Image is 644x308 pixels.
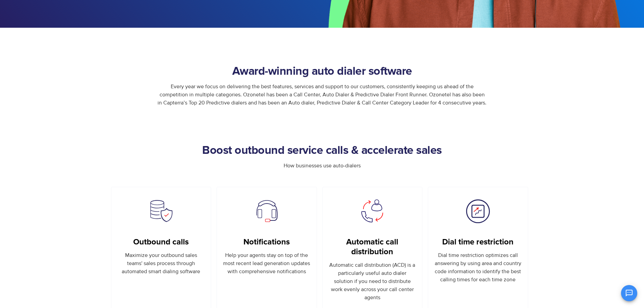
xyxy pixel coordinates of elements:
[284,162,361,169] span: How businesses use auto-dialers
[329,261,416,302] p: Automatic call distribution (ACD) is a particularly useful auto dialer solution if you need to di...
[111,65,533,78] h2: Award-winning auto dialer software
[223,251,310,276] p: Help your agents stay on top of the most recent lead generation updates with comprehensive notifi...
[442,237,514,247] a: Dial time restriction
[147,198,175,224] img: Outbound calls
[133,237,189,247] a: Outbound calls
[621,285,637,301] button: Open chat
[158,83,486,106] span: Every year we focus on delivering the best features, services and support to our customers, consi...
[329,237,416,257] a: Automatic call distribution
[434,251,522,284] p: Dial time restriction optimizes call answering by using area and country code information to iden...
[243,237,290,247] a: Notifications
[465,198,491,224] img: prevent escalation
[118,251,205,276] p: Maximize your outbound sales teams' sales process through automated smart dialing software
[254,198,279,224] img: customer support
[111,144,533,158] h2: Boost outbound service calls & accelerate sales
